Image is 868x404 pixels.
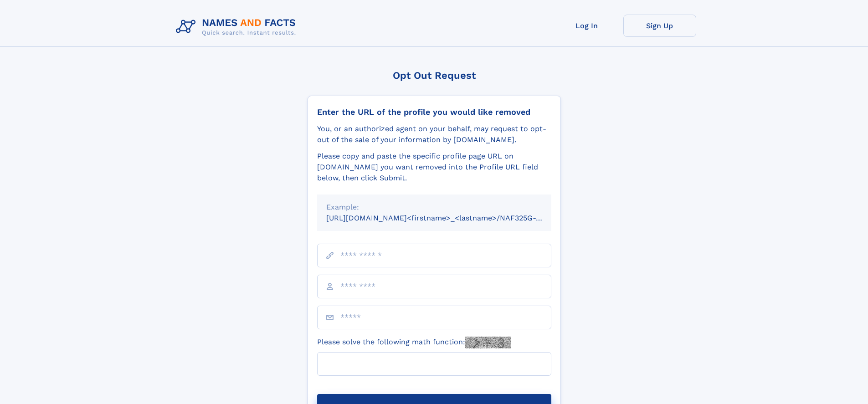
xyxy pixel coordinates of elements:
[308,70,561,81] div: Opt Out Request
[172,15,303,39] img: Logo Names and Facts
[317,123,551,145] div: You, or an authorized agent on your behalf, may request to opt-out of the sale of your informatio...
[317,337,511,348] label: Please solve the following math function:
[317,107,551,117] div: Enter the URL of the profile you would like removed
[317,151,551,184] div: Please copy and paste the specific profile page URL on [DOMAIN_NAME] you want removed into the Pr...
[550,15,623,37] a: Log In
[623,15,696,37] a: Sign Up
[326,202,542,213] div: Example:
[326,214,569,222] small: [URL][DOMAIN_NAME]<firstname>_<lastname>/NAF325G-xxxxxxxx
